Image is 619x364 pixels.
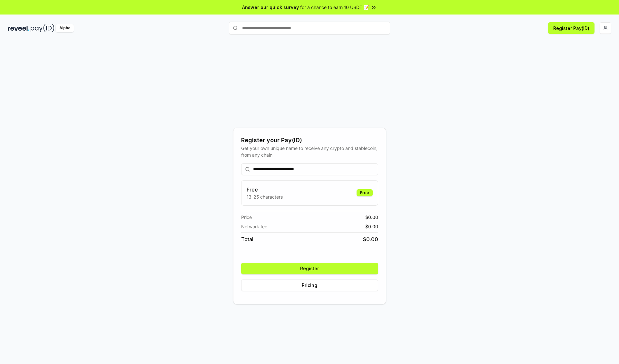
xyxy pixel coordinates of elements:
[241,263,378,274] button: Register
[365,214,378,221] span: $ 0.00
[241,223,267,230] span: Network fee
[357,189,373,196] div: Free
[31,24,54,32] img: pay_id
[56,24,74,32] div: Alpha
[8,24,29,32] img: reveel_dark
[363,235,378,243] span: $ 0.00
[365,223,378,230] span: $ 0.00
[241,145,378,158] div: Get your own unique name to receive any crypto and stablecoin, from any chain
[241,214,252,221] span: Price
[242,4,299,11] span: Answer our quick survey
[300,4,369,11] span: for a chance to earn 10 USDT 📝
[247,193,283,200] p: 13-25 characters
[247,186,283,193] h3: Free
[548,22,594,34] button: Register Pay(ID)
[241,136,378,145] div: Register your Pay(ID)
[241,235,253,243] span: Total
[241,280,378,291] button: Pricing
